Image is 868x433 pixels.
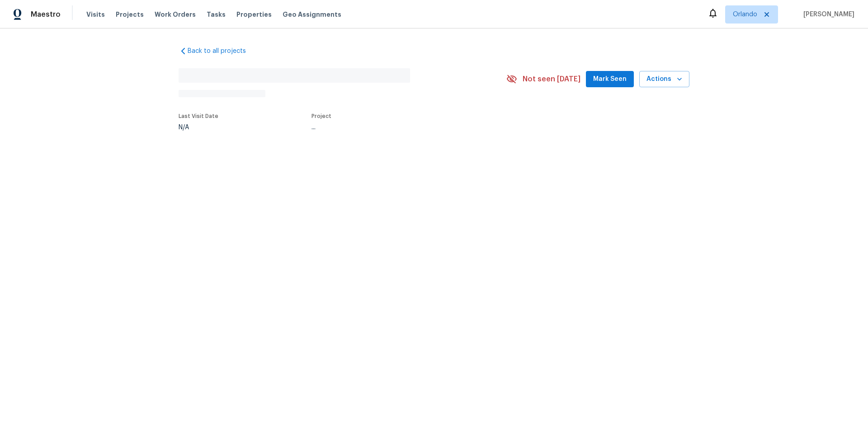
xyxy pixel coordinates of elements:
a: Back to all projects [179,47,265,56]
span: Properties [236,10,272,19]
div: ... [311,124,485,131]
button: Mark Seen [586,71,634,88]
span: Maestro [31,10,61,19]
span: Not seen [DATE] [523,75,580,84]
span: Projects [116,10,144,19]
span: Geo Assignments [283,10,341,19]
span: [PERSON_NAME] [800,10,854,19]
span: Last Visit Date [179,113,218,119]
span: Visits [86,10,105,19]
span: Mark Seen [593,74,627,85]
span: Work Orders [155,10,196,19]
span: Project [311,113,331,119]
div: N/A [179,124,218,131]
span: Actions [646,74,682,85]
span: Orlando [733,10,757,19]
span: Tasks [207,11,226,18]
button: Actions [639,71,689,88]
